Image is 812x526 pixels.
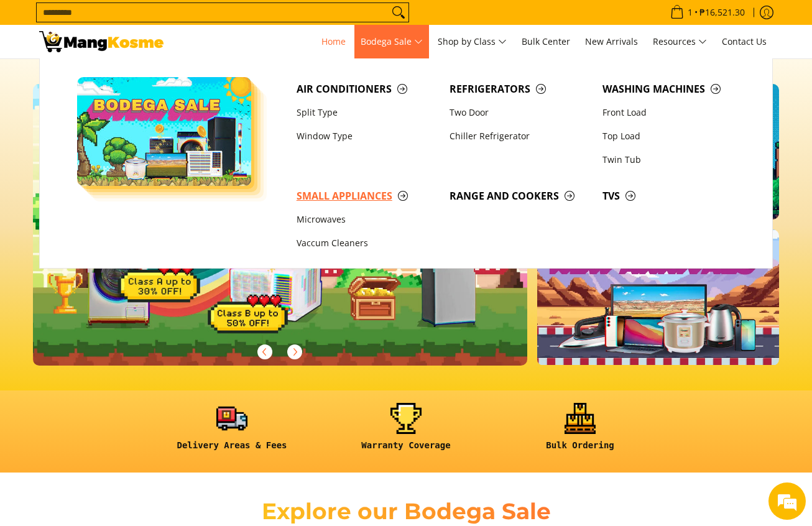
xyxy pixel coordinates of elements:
a: Shop by Class [431,25,513,58]
div: Chat with us now [65,70,209,86]
a: Contact Us [716,25,773,58]
span: Range and Cookers [450,188,590,204]
span: Small Appliances [297,188,437,204]
a: Vaccum Cleaners [290,232,443,256]
a: Front Load [596,101,749,124]
span: Bulk Center [522,35,570,47]
a: Home [315,25,352,58]
span: TVs [602,188,743,204]
a: More [33,84,567,385]
a: <h6><strong>Delivery Areas & Fees</strong></h6> [151,403,313,461]
span: Resources [653,34,707,50]
span: Shop by Class [438,34,507,50]
span: Bodega Sale [361,34,423,50]
span: We're online! [72,157,172,282]
h2: Explore our Bodega Sale [226,497,586,525]
a: Microwaves [290,208,443,232]
span: Contact Us [722,35,767,47]
a: Small Appliances [290,184,443,208]
nav: Main Menu [176,25,773,58]
button: Search [389,3,408,22]
a: Window Type [290,124,443,148]
a: Twin Tub [596,148,749,172]
a: TVs [596,184,749,208]
a: Air Conditioners [290,77,443,101]
a: <h6><strong>Bulk Ordering</strong></h6> [499,403,661,461]
a: Chiller Refrigerator [443,124,596,148]
span: • [667,6,749,19]
span: Refrigerators [450,81,590,97]
span: Home [321,35,346,47]
a: Bulk Center [515,25,576,58]
span: 1 [686,8,694,17]
img: Bodega Sale [77,77,251,186]
img: Mang Kosme: Your Home Appliances Warehouse Sale Partner! [39,31,164,52]
button: Previous [251,338,279,366]
span: ₱16,521.30 [698,8,747,17]
a: New Arrivals [579,25,644,58]
div: Minimize live chat window [204,6,234,36]
button: Next [281,338,308,366]
a: Bodega Sale [354,25,429,58]
a: Range and Cookers [443,184,596,208]
a: Washing Machines [596,77,749,101]
span: Air Conditioners [297,81,437,97]
a: Refrigerators [443,77,596,101]
a: Top Load [596,124,749,148]
span: New Arrivals [585,35,638,47]
a: <h6><strong>Warranty Coverage</strong></h6> [325,403,487,461]
textarea: Type your message and hit 'Enter' [6,339,237,383]
span: Washing Machines [602,81,743,97]
a: Split Type [290,101,443,124]
a: Two Door [443,101,596,124]
a: Resources [647,25,713,58]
